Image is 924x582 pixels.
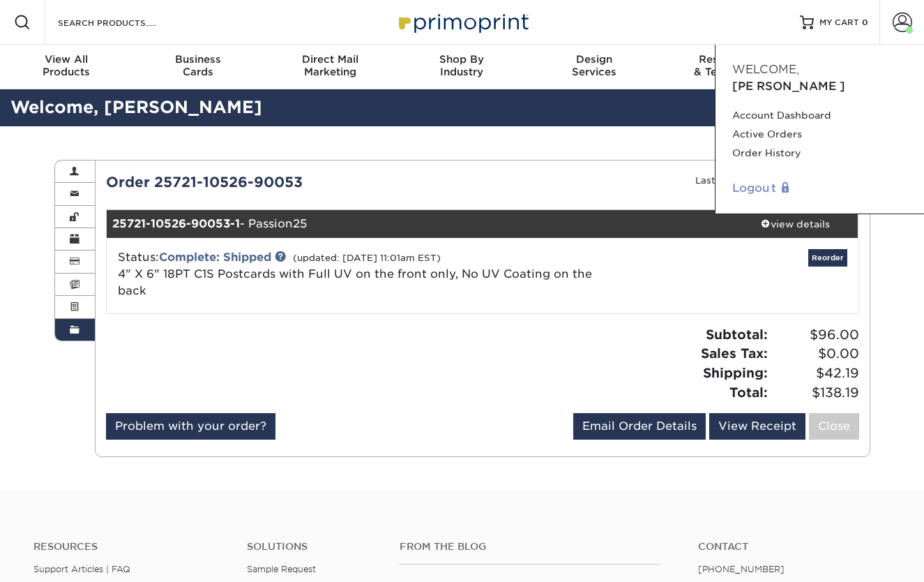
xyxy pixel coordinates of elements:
a: Sample Request [247,564,316,574]
a: view details [733,210,858,238]
strong: 25721-10526-90053-1 [112,217,240,230]
span: 0 [862,17,868,27]
span: $96.00 [772,325,859,345]
span: Welcome, [732,63,799,76]
a: Account Dashboard [732,106,907,125]
h4: Solutions [247,541,379,553]
span: [PERSON_NAME] [732,80,845,93]
span: Design [528,53,660,66]
div: Services [528,53,660,78]
span: Direct Mail [264,53,396,66]
h4: From the Blog [400,541,660,553]
strong: Subtotal: [706,327,768,342]
div: Marketing [264,53,396,78]
strong: Sales Tax: [701,345,768,361]
span: $42.19 [772,364,859,383]
a: Complete: Shipped [159,251,271,264]
a: Order History [732,144,907,163]
div: view details [733,217,858,231]
div: - Passion25 [107,210,733,238]
span: Resources [660,53,792,66]
small: (updated: [DATE] 11:01am EST) [293,253,441,263]
a: Email Order Details [573,413,706,440]
input: SEARCH PRODUCTS..... [56,14,192,31]
span: $138.19 [772,383,859,403]
a: Logout [732,180,907,197]
a: DesignServices [528,45,660,89]
span: Shop By [396,53,528,66]
a: Resources& Templates [660,45,792,89]
div: Order 25721-10526-90053 [96,172,483,193]
span: $0.00 [772,344,859,364]
div: Status: [107,249,607,299]
h4: Resources [33,541,226,553]
a: Contact [698,541,891,553]
a: Direct MailMarketing [264,45,396,89]
a: BusinessCards [132,45,264,89]
span: MY CART [819,17,859,29]
div: Cards [132,53,264,78]
a: Problem with your order? [106,413,275,440]
a: Active Orders [732,125,907,144]
small: Last Updated: [DATE] 11:01am EST [695,175,859,186]
a: Support Articles | FAQ [33,564,130,574]
a: View Receipt [709,413,805,440]
a: Shop ByIndustry [396,45,528,89]
strong: Total: [729,385,768,400]
a: Reorder [808,249,847,267]
a: 4" X 6" 18PT C1S Postcards with Full UV on the front only, No UV Coating on the back [118,267,592,297]
img: Primoprint [393,7,532,37]
span: Business [132,53,264,66]
a: [PHONE_NUMBER] [698,564,785,574]
div: & Templates [660,53,792,78]
strong: Shipping: [703,365,768,380]
div: Industry [396,53,528,78]
a: Close [809,413,859,440]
